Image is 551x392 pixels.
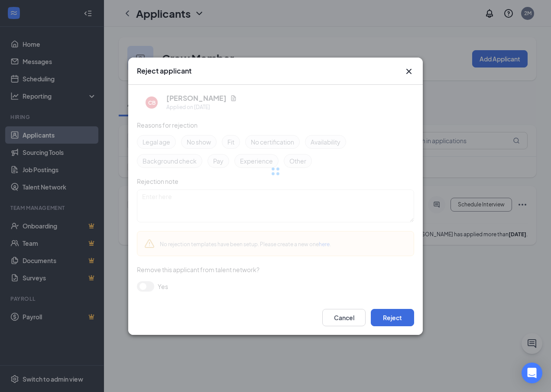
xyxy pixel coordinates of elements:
button: Cancel [322,309,366,326]
h3: Reject applicant [137,66,191,76]
button: Close [404,66,414,77]
div: Open Intercom Messenger [522,363,542,383]
svg: Cross [404,66,414,77]
button: Reject [371,309,414,326]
